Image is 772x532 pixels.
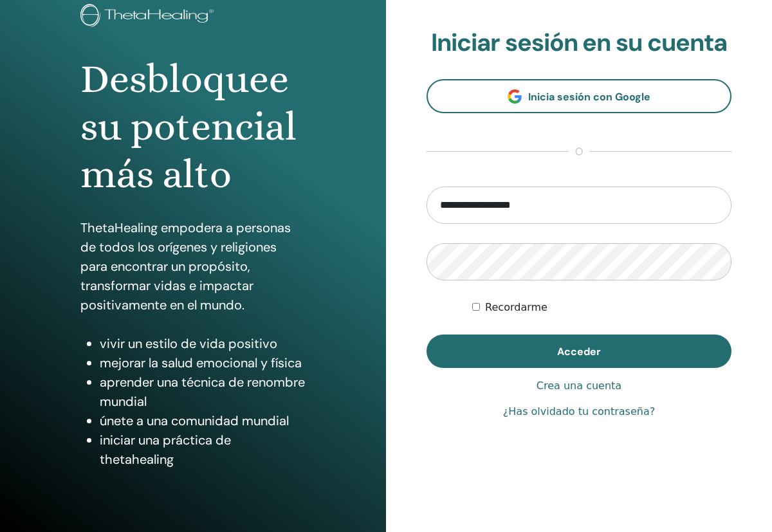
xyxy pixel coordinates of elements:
a: Crea una cuenta [537,378,621,394]
span: o [569,144,589,160]
label: Recordarme [485,300,547,315]
li: únete a una comunidad mundial [100,411,306,430]
button: Acceder [427,335,731,368]
h2: Iniciar sesión en su cuenta [427,28,731,58]
li: mejorar la salud emocional y física [100,353,306,372]
li: aprender una técnica de renombre mundial [100,372,306,411]
span: Acceder [557,345,601,358]
span: Inicia sesión con Google [528,90,650,104]
p: ThetaHealing empodera a personas de todos los orígenes y religiones para encontrar un propósito, ... [80,218,306,315]
a: ¿Has olvidado tu contraseña? [503,404,655,419]
li: iniciar una práctica de thetahealing [100,430,306,469]
li: vivir un estilo de vida positivo [100,334,306,353]
h1: Desbloquee su potencial más alto [80,55,306,199]
div: Mantenerme autenticado indefinidamente o hasta cerrar la sesión manualmente [472,300,731,315]
a: Inicia sesión con Google [427,79,731,113]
